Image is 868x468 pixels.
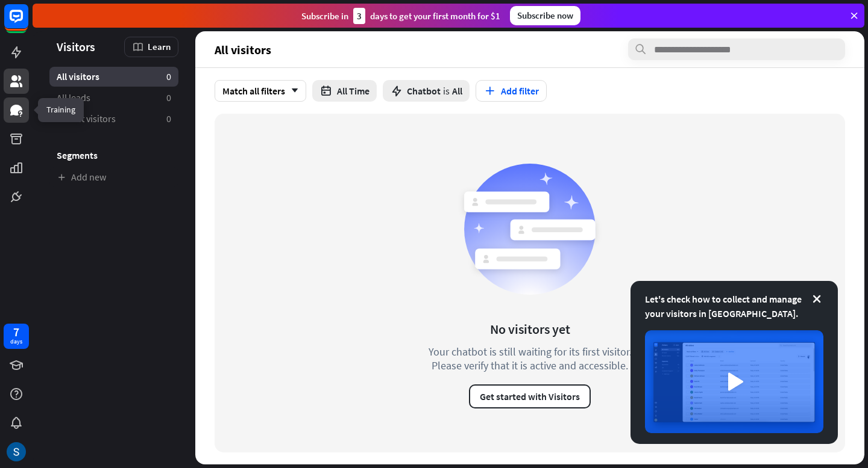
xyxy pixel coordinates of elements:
[510,6,580,25] div: Subscribe now
[49,167,178,187] a: Add new
[645,292,823,321] div: Let's check how to collect and manage your visitors in [GEOGRAPHIC_DATA].
[490,321,570,337] div: No visitors yet
[10,337,22,346] div: days
[476,80,547,102] button: Add filter
[57,70,99,83] span: All visitors
[215,80,306,102] div: Match all filters
[285,87,298,94] i: arrow_down
[13,327,19,337] div: 7
[148,41,171,52] span: Learn
[469,384,591,408] button: Get started with Visitors
[10,5,46,41] button: Open LiveChat chat widget
[452,85,462,97] span: All
[49,88,178,108] a: All leads 0
[443,85,450,97] span: is
[301,8,500,24] div: Subscribe in days to get your first month for $1
[406,345,653,372] div: Your chatbot is still waiting for its first visitor. Please verify that it is active and accessible.
[4,324,29,349] a: 7 days
[407,85,441,97] span: Chatbot
[49,149,178,161] h3: Segments
[312,80,377,102] button: All Time
[353,8,365,24] div: 3
[166,70,171,83] aside: 0
[215,43,271,57] span: All visitors
[166,112,171,125] aside: 0
[57,112,116,125] span: Recent visitors
[57,91,90,104] span: All leads
[645,330,823,433] img: image
[57,40,95,54] span: Visitors
[166,91,171,104] aside: 0
[49,109,178,129] a: Recent visitors 0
